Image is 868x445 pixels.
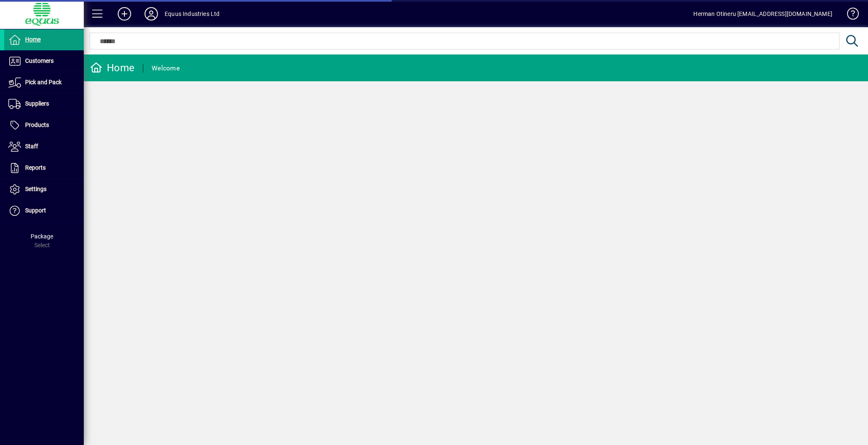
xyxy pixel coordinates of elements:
div: Herman Otineru [EMAIL_ADDRESS][DOMAIN_NAME] [693,7,832,21]
span: Pick and Pack [25,79,62,85]
a: Support [4,200,84,221]
a: Suppliers [4,93,84,114]
div: Equus Industries Ltd [165,7,220,21]
span: Staff [25,143,38,150]
div: Welcome [152,62,180,75]
span: Reports [25,164,46,171]
span: Package [31,233,53,240]
a: Pick and Pack [4,72,84,93]
a: Knowledge Base [841,2,858,29]
a: Products [4,115,84,136]
a: Staff [4,136,84,157]
button: Profile [138,6,165,21]
a: Customers [4,51,84,72]
a: Reports [4,158,84,179]
span: Support [25,207,46,214]
div: Home [90,61,134,75]
button: Add [111,6,138,21]
span: Products [25,122,49,128]
span: Settings [25,186,46,192]
a: Settings [4,179,84,200]
span: Suppliers [25,100,49,107]
span: Home [25,36,41,43]
span: Customers [25,57,54,64]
